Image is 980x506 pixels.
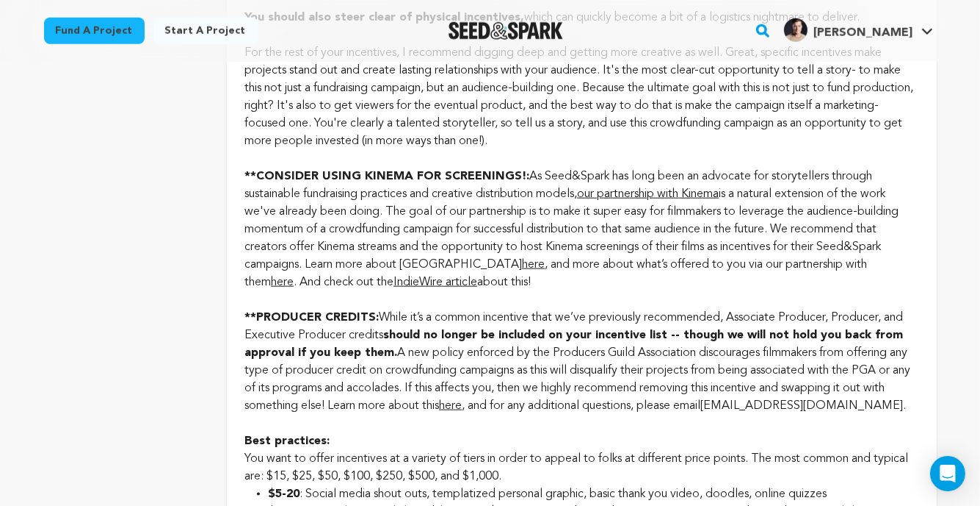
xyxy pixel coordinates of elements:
[813,27,912,39] span: [PERSON_NAME]
[244,44,918,150] div: For the rest of your incentives, I recommend digging deep and getting more creative as well. Grea...
[244,415,918,485] div: You want to offer incentives at a variety of tiers in order to appeal to folks at different price...
[244,312,379,324] strong: **PRODUCER CREDITS:
[439,400,462,412] a: here
[930,456,965,491] div: Open Intercom Messenger
[244,171,529,182] strong: **CONSIDER USING KINEMA FOR SCREENINGS!:
[268,485,918,503] li: : Social media shout outs, templatized personal graphic, basic thank you video, doodles, online q...
[784,18,912,42] div: Vince G.'s Profile
[44,18,145,44] a: Fund a project
[244,435,330,447] strong: Best practices:
[522,259,545,271] a: here
[449,22,564,40] a: Seed&Spark Homepage
[449,22,564,40] img: Seed&Spark Logo Dark Mode
[244,329,903,359] strong: should no longer be included on your incentive list -- though we will not hold you back from appr...
[153,18,258,44] a: Start a project
[244,150,918,291] div: As Seed&Spark has long been an advocate for storytellers through sustainable fundraising practice...
[271,277,294,288] a: here
[781,15,936,42] a: Vince G.'s Profile
[244,309,918,415] div: While it’s a common incentive that we’ve previously recommended, Associate Producer, Producer, an...
[577,188,719,200] a: our partnership with Kinema
[781,15,936,46] span: Vince G.'s Profile
[268,488,300,500] strong: $5-20
[784,18,807,42] img: 900793b11b940c13.jpg
[393,277,477,288] a: IndieWire article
